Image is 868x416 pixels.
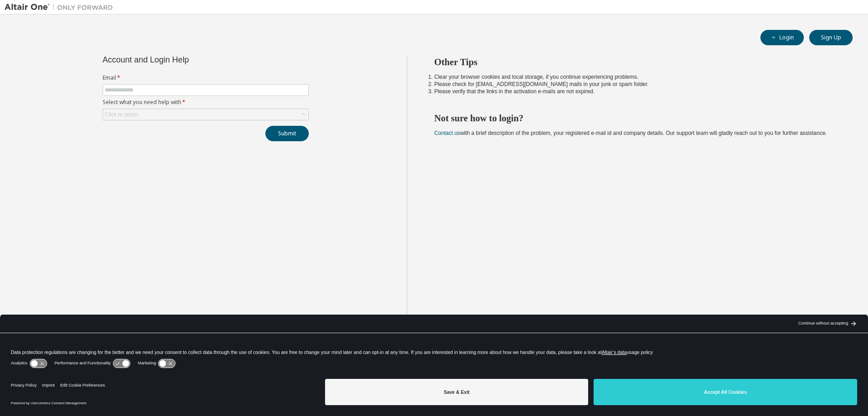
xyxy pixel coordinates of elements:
[760,30,804,45] button: Login
[103,74,309,81] label: Email
[434,112,837,124] h2: Not sure how to login?
[103,56,268,63] div: Account and Login Help
[434,130,460,136] a: Contact us
[103,109,308,120] div: Click to select
[809,30,853,45] button: Sign Up
[105,111,138,118] div: Click to select
[265,126,309,141] button: Submit
[5,3,118,12] img: Altair One
[434,81,837,88] li: Please check for [EMAIL_ADDRESS][DOMAIN_NAME] mails in your junk or spam folder.
[103,99,309,106] label: Select what you need help with
[434,56,837,68] h2: Other Tips
[434,130,827,136] span: with a brief description of the problem, your registered e-mail id and company details. Our suppo...
[434,88,837,95] li: Please verify that the links in the activation e-mails are not expired.
[434,73,837,81] li: Clear your browser cookies and local storage, if you continue experiencing problems.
